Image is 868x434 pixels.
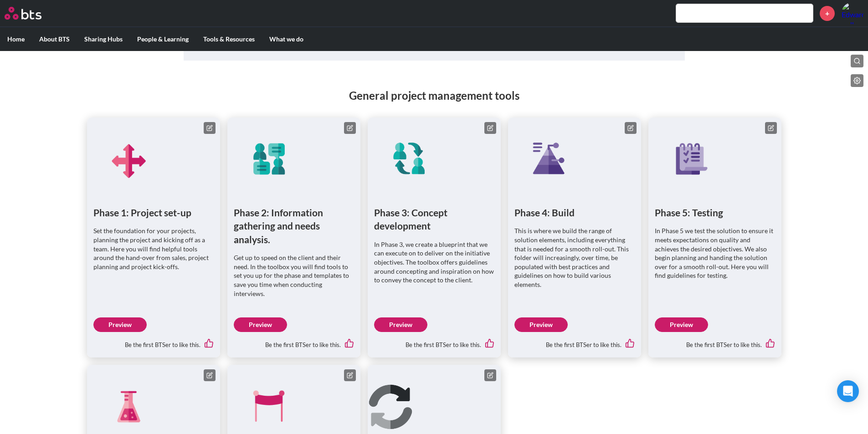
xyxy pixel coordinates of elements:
button: Edit content list: General project management tools [851,74,863,87]
button: Edit content box [765,122,777,134]
a: + [820,6,835,21]
h1: Phase 3: Concept development [374,206,494,233]
p: Set the foundation for your projects, planning the project and kicking off as a team. Here you wi... [93,226,214,271]
a: Preview [234,317,287,332]
label: What we do [262,27,311,51]
label: Sharing Hubs [77,27,130,51]
p: Get up to speed on the client and their need. In the toolbox you will find tools to set you up fo... [234,253,354,298]
a: Preview [655,317,708,332]
a: Preview [93,317,147,332]
a: Profile [842,2,863,24]
p: In Phase 5 we test the solution to ensure it meets expectations on quality and achieves the desir... [655,226,775,280]
div: Open Intercom Messenger [837,380,859,402]
div: Be the first BTSer to like this. [655,332,775,351]
h1: Phase 4: Build [514,206,635,219]
img: Edward Kellogg [842,2,863,24]
h1: Phase 2: Information gathering and needs analysis. [234,206,354,246]
label: Tools & Resources [196,27,262,51]
h1: Phase 1: Project set-up [93,206,214,219]
a: Preview [514,317,568,332]
label: People & Learning [130,27,196,51]
button: Edit content box [344,122,356,134]
button: Edit content box [484,122,496,134]
div: Be the first BTSer to like this. [514,332,635,351]
div: Be the first BTSer to like this. [234,332,354,351]
div: Be the first BTSer to like this. [93,332,214,351]
div: Be the first BTSer to like this. [374,332,494,351]
p: In Phase 3, we create a blueprint that we can execute on to deliver on the initiative objectives.... [374,240,494,285]
a: Go home [5,7,58,20]
button: Edit content box [484,369,496,381]
button: Edit content box [204,122,216,134]
button: Edit content box [625,122,637,134]
p: This is where we build the range of solution elements, including everything that is needed for a ... [514,226,635,289]
button: Edit content box [344,369,356,381]
h1: Phase 5: Testing [655,206,775,219]
img: BTS Logo [5,7,41,20]
a: Preview [374,317,427,332]
button: Edit content box [204,369,216,381]
label: About BTS [32,27,77,51]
